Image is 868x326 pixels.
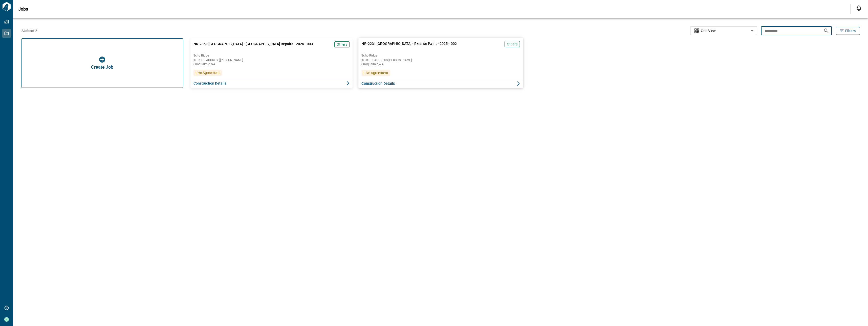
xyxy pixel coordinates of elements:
[193,81,226,86] span: Construction Details
[190,79,353,88] button: Construction Details
[821,26,831,36] button: Search jobs
[196,70,220,75] span: Live Agreement
[701,28,716,33] span: Grid View
[337,42,347,47] span: Others
[361,81,395,86] span: Construction Details
[193,59,350,62] span: [STREET_ADDRESS][PERSON_NAME]
[690,26,757,36] div: Without label
[193,63,350,66] span: Snoqualmie , WA
[21,28,37,33] span: 2 Jobs of 2
[91,65,113,70] span: Create Job
[363,70,388,75] span: Live Agreement
[845,28,856,33] span: Filters
[361,63,520,66] span: Snoqualmie , WA
[507,42,517,47] span: Others
[99,57,105,63] img: icon button
[358,79,523,88] button: Construction Details
[193,41,313,51] span: NR-2359 [GEOGRAPHIC_DATA] - [GEOGRAPHIC_DATA] Repairs - 2025 - 003
[361,59,520,62] span: [STREET_ADDRESS][PERSON_NAME]
[193,53,350,58] span: Echo Ridge
[361,53,520,57] span: Echo Ridge
[361,41,457,51] span: NR-2231 [GEOGRAPHIC_DATA] - Exterior Paint - 2025 - 002
[855,4,863,12] button: Open notification feed
[18,7,28,12] span: Jobs
[836,27,860,35] button: Filters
